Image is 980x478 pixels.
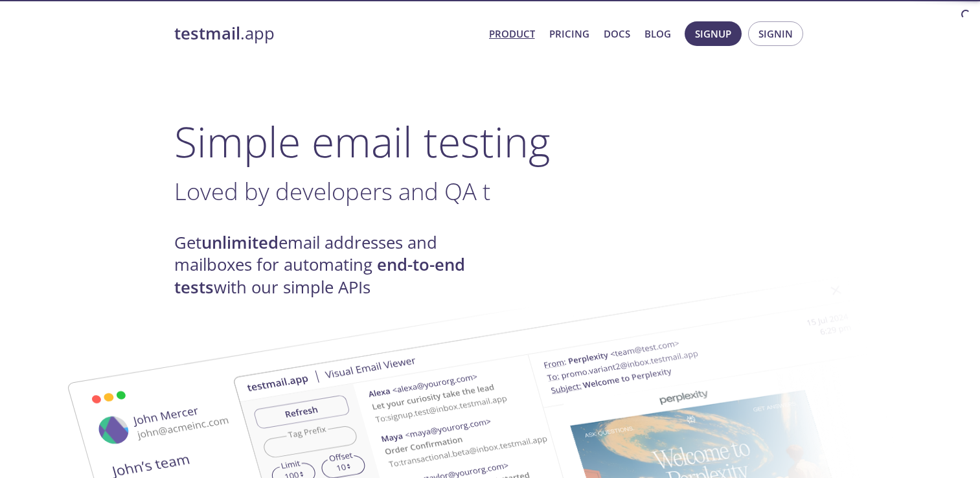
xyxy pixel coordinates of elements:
h1: Simple email testing [174,117,806,166]
strong: unlimited [201,231,279,254]
a: Docs [604,25,630,42]
strong: end-to-end tests [174,253,465,298]
span: Signin [758,25,793,42]
button: Signup [685,21,742,46]
span: Loved by developers and QA t [174,175,490,207]
a: testmail.app [174,23,479,45]
a: Blog [644,25,671,42]
button: Signin [748,21,803,46]
a: Pricing [549,25,589,42]
span: Signup [695,25,731,42]
a: Product [489,25,535,42]
strong: testmail [174,22,240,45]
h4: Get email addresses and mailboxes for automating with our simple APIs [174,232,490,299]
